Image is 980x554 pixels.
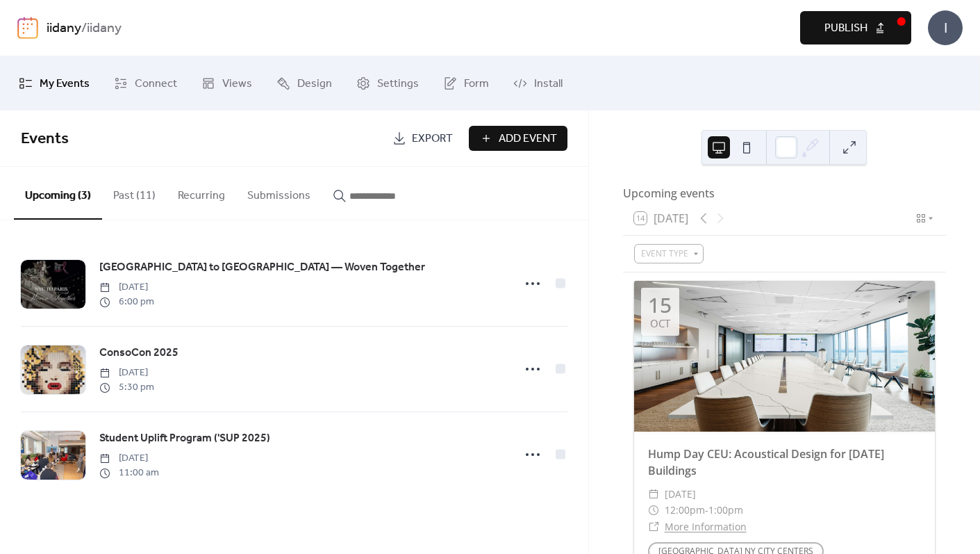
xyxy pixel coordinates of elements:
[623,185,946,202] div: Upcoming events
[665,486,696,503] span: [DATE]
[800,11,911,44] button: Publish
[99,259,425,277] a: [GEOGRAPHIC_DATA] to [GEOGRAPHIC_DATA] — Woven Together
[665,520,747,533] a: More Information
[99,430,270,447] span: Student Uplift Program ('SUP 2025)
[99,451,159,466] span: [DATE]
[21,124,69,154] span: Events
[47,15,81,42] a: iidany
[40,73,90,95] span: My Events
[102,167,167,218] button: Past (11)
[99,466,159,480] span: 11:00 am
[650,318,670,329] div: Oct
[412,131,453,147] span: Export
[648,519,659,535] div: ​
[648,502,659,519] div: ​
[8,62,100,105] a: My Events
[648,295,672,316] div: 15
[297,73,332,95] span: Design
[377,73,419,95] span: Settings
[705,502,708,519] span: -
[928,10,963,45] div: I
[665,502,705,519] span: 12:00pm
[433,62,499,105] a: Form
[99,366,154,380] span: [DATE]
[99,344,178,362] a: ConsoCon 2025
[464,73,489,95] span: Form
[14,167,102,220] button: Upcoming (3)
[99,280,154,295] span: [DATE]
[648,446,884,478] a: Hump Day CEU: Acoustical Design for [DATE] Buildings
[167,167,236,218] button: Recurring
[17,17,38,39] img: logo
[135,73,177,95] span: Connect
[382,126,463,151] a: Export
[87,15,122,42] b: iidany
[99,345,178,361] span: ConsoCon 2025
[824,20,867,37] span: Publish
[708,502,743,519] span: 1:00pm
[99,295,154,309] span: 6:00 pm
[81,15,87,42] b: /
[648,486,659,503] div: ​
[534,73,563,95] span: Install
[499,131,557,147] span: Add Event
[503,62,573,105] a: Install
[222,73,252,95] span: Views
[346,62,429,105] a: Settings
[191,62,263,105] a: Views
[266,62,342,105] a: Design
[99,380,154,395] span: 5:30 pm
[469,126,567,151] button: Add Event
[99,430,270,448] a: Student Uplift Program ('SUP 2025)
[236,167,322,218] button: Submissions
[103,62,188,105] a: Connect
[99,259,425,276] span: [GEOGRAPHIC_DATA] to [GEOGRAPHIC_DATA] — Woven Together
